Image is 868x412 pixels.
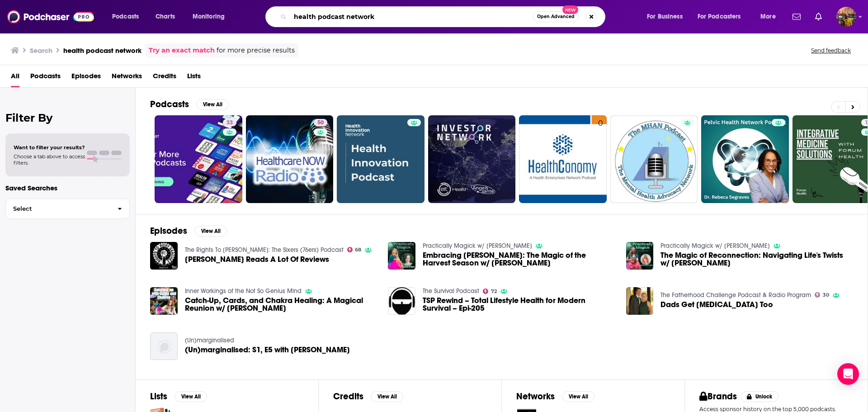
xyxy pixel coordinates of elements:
[223,119,236,126] a: 33
[185,336,234,344] a: (Un)marginalised
[150,225,227,237] a: EpisodesView All
[14,153,85,166] span: Choose a tab above to access filters.
[217,45,295,56] span: for more precise results
[149,45,215,56] a: Try an exact match
[388,287,415,315] img: TSP Rewind – Total Lifestyle Health for Modern Survival – Epi-205
[175,391,207,402] button: View All
[5,111,130,124] h2: Filter By
[7,8,94,25] img: Podchaser - Follow, Share and Rate Podcasts
[6,206,110,212] span: Select
[598,119,603,199] div: 0
[30,69,61,87] a: Podcasts
[823,293,829,297] span: 30
[153,69,176,87] a: Credits
[626,242,654,270] img: The Magic of Reconnection: Navigating Life's Twists w/ Amanda McCombs
[185,297,377,312] a: Catch-Up, Cards, and Chakra Healing: A Magical Reunion w/ Courtney Pearl
[333,391,363,402] h2: Credits
[347,247,362,252] a: 68
[185,346,350,354] span: (Un)marginalised: S1, E5 with [PERSON_NAME]
[519,115,607,203] a: 0
[226,118,233,128] span: 33
[185,246,344,254] a: The Rights To Ricky Sanchez: The Sixers (76ers) Podcast
[246,115,334,203] a: 50
[317,118,324,128] span: 50
[150,391,167,402] h2: Lists
[660,291,811,299] a: The Fatherhood Challenge Podcast & Radio Program
[837,363,859,385] div: Open Intercom Messenger
[185,346,350,354] a: (Un)marginalised: S1, E5 with Julie G.
[150,225,187,237] h2: Episodes
[355,248,361,252] span: 68
[150,99,189,110] h2: Podcasts
[660,251,853,267] span: The Magic of Reconnection: Navigating Life's Twists w/ [PERSON_NAME]
[423,251,615,267] a: Embracing Mabon: The Magic of the Harvest Season w/ Amanda Norr
[660,301,773,308] a: Dads Get Postpartum Depression Too
[194,226,227,237] button: View All
[187,69,201,87] span: Lists
[641,9,694,24] button: open menu
[815,292,829,298] a: 30
[150,242,178,270] img: Spike Reads A Lot Of Reviews
[5,199,130,219] button: Select
[754,9,787,24] button: open menu
[423,251,615,267] span: Embracing [PERSON_NAME]: The Magic of the Harvest Season w/ [PERSON_NAME]
[186,9,236,24] button: open menu
[11,69,19,87] a: All
[150,287,178,315] img: Catch-Up, Cards, and Chakra Healing: A Magical Reunion w/ Courtney Pearl
[516,391,594,402] a: NetworksView All
[14,144,85,151] span: Want to filter your results?
[789,9,804,24] a: Show notifications dropdown
[741,391,779,402] button: Unlock
[660,251,853,267] a: The Magic of Reconnection: Navigating Life's Twists w/ Amanda McCombs
[423,297,615,312] a: TSP Rewind – Total Lifestyle Health for Modern Survival – Epi-205
[371,391,403,402] button: View All
[836,7,856,27] img: User Profile
[5,184,130,192] p: Saved Searches
[760,10,776,23] span: More
[185,256,329,263] a: Spike Reads A Lot Of Reviews
[106,9,151,24] button: open menu
[836,7,856,27] span: Logged in as hratnayake
[333,391,403,402] a: CreditsView All
[155,115,242,203] a: 33
[692,9,754,24] button: open menu
[811,9,826,24] a: Show notifications dropdown
[483,289,497,294] a: 72
[626,287,654,315] img: Dads Get Postpartum Depression Too
[185,287,302,295] a: Inner Workings of the Not So Genius Mind
[71,69,101,87] a: Episodes
[808,47,854,54] button: Send feedback
[30,46,52,55] h3: Search
[290,9,533,24] input: Search podcasts, credits, & more...
[193,10,225,23] span: Monitoring
[274,6,614,27] div: Search podcasts, credits, & more...
[150,332,178,360] img: (Un)marginalised: S1, E5 with Julie G.
[423,242,532,250] a: Practically Magick w/ Courtney Pearl
[660,301,773,308] span: Dads Get [MEDICAL_DATA] Too
[112,69,142,87] a: Networks
[699,391,737,402] h2: Brands
[388,242,415,270] a: Embracing Mabon: The Magic of the Harvest Season w/ Amanda Norr
[150,99,229,110] a: PodcastsView All
[314,119,327,126] a: 50
[537,14,575,19] span: Open Advanced
[185,256,329,263] span: [PERSON_NAME] Reads A Lot Of Reviews
[660,242,770,250] a: Practically Magick w/ Courtney Pearl
[836,7,856,27] button: Show profile menu
[112,10,139,23] span: Podcasts
[196,99,229,110] button: View All
[562,5,579,14] span: New
[698,10,741,23] span: For Podcasters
